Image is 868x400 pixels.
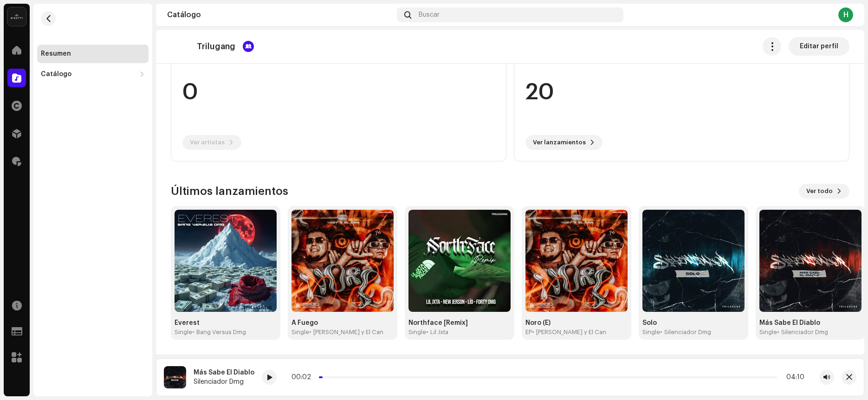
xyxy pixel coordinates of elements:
[800,37,838,56] span: Editar perfil
[525,210,628,312] img: 66c1f86a-e915-45e2-85ac-03cd7b01bc91
[408,210,511,312] img: 4219b229-33ce-4fd9-9e2b-8d06ddf4fb49
[525,135,602,150] button: Ver lanzamientos
[197,42,235,52] p: Trilugang
[426,329,448,336] div: • Lil Jxta
[164,366,186,388] img: c16b283b-a164-4072-b3fc-182a27f75147
[642,319,745,327] div: Solo
[175,210,277,312] img: 70b8a631-a6fd-48fd-a317-2f000963ed01
[642,210,745,312] img: e7811596-e475-4269-8963-b754e42e9c99
[194,378,254,386] div: Silenciador Dmg
[194,369,254,376] div: Más Sabe El Diablo
[532,329,606,336] div: • [PERSON_NAME] y El Can
[192,329,246,336] div: • Bang Versus Dmg
[291,319,394,327] div: A Fuego
[806,182,833,200] span: Ver todo
[759,329,777,336] div: Single
[419,11,440,19] span: Buscar
[171,184,288,199] h3: Últimos lanzamientos
[525,329,532,336] div: EP
[175,329,192,336] div: Single
[408,329,426,336] div: Single
[533,133,586,152] span: Ver lanzamientos
[408,319,511,327] div: Northface [Remix]
[41,50,71,58] div: Resumen
[799,184,849,199] button: Ver todo
[291,210,394,312] img: 986b0f0d-cced-47fc-bb28-08448492cc52
[175,319,277,327] div: Everest
[642,329,660,336] div: Single
[41,71,71,78] div: Catálogo
[660,329,711,336] div: • Silenciador Dmg
[777,329,828,336] div: • Silenciador Dmg
[37,65,149,84] re-m-nav-dropdown: Catálogo
[759,210,862,312] img: c16b283b-a164-4072-b3fc-182a27f75147
[525,319,628,327] div: Noro (E)
[167,11,393,19] div: Catálogo
[838,7,853,22] div: H
[789,37,849,56] button: Editar perfil
[309,329,383,336] div: • [PERSON_NAME] y El Can
[291,374,315,381] div: 00:02
[759,319,862,327] div: Más Sabe El Diablo
[781,374,804,381] div: 04:10
[171,37,189,56] img: 0fd36062-5da0-4b85-8f00-ba128805a64f
[37,45,149,63] re-m-nav-item: Resumen
[291,329,309,336] div: Single
[7,7,26,26] img: 02a7c2d3-3c89-4098-b12f-2ff2945c95ee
